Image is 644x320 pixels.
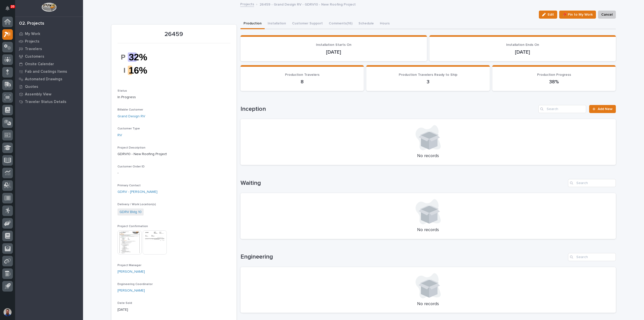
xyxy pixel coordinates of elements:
span: Date Sold [117,302,132,305]
a: Quotes [15,83,83,90]
a: Fab and Coatings Items [15,68,83,75]
span: 📌 Pin to My Work [562,12,593,18]
span: Customer Type [117,127,140,130]
p: Automated Drawings [25,77,62,82]
button: Production [240,19,265,29]
span: Add New [598,107,613,111]
span: Engineering Coordinator [117,283,153,286]
button: Customer Support [289,19,326,29]
span: Billable Customer [117,108,143,111]
a: Assembly View [15,90,83,98]
span: Production Travelers [285,73,319,77]
input: Search [568,253,616,261]
a: Traveler Status Details [15,98,83,105]
p: Onsite Calendar [25,62,54,66]
a: [PERSON_NAME] [117,269,145,274]
span: Customer Order ID [117,165,145,168]
h1: Inception [240,105,537,113]
span: Project Confirmation [117,225,148,228]
button: Installation [265,19,289,29]
a: Grand Design RV [117,114,145,119]
span: Status [117,89,127,92]
p: - [117,170,230,176]
a: GDRV - [PERSON_NAME] [117,189,157,195]
p: [DATE] [117,307,230,312]
p: No records [247,227,610,233]
a: Add New [589,105,616,113]
p: 3 [372,79,484,85]
button: Comments (16) [326,19,355,29]
p: [DATE] [435,49,610,55]
p: Quotes [25,85,38,89]
div: 02. Projects [19,21,44,26]
a: RV [117,133,122,138]
span: Edit [548,12,554,17]
p: No records [247,153,610,159]
p: Projects [25,39,39,44]
p: 38% [498,79,610,85]
a: GDRV Bldg 10 [119,209,142,215]
img: mY2cVakxYhkd6il0u7obpi49uwmfwyxMclMTji1G67U [117,46,155,81]
p: My Work [25,32,40,36]
p: GDRV10 - New Roofing Project [117,152,230,157]
img: Workspace Logo [42,3,56,12]
span: Project Manager [117,264,141,267]
input: Search [568,179,616,187]
span: Primary Contact [117,184,141,187]
a: Customers [15,53,83,60]
button: Notifications [2,3,13,14]
span: Delivery / Work Location(s) [117,203,156,206]
a: Onsite Calendar [15,60,83,68]
a: My Work [15,30,83,38]
a: Travelers [15,45,83,53]
p: Assembly View [25,92,51,97]
button: Schedule [355,19,377,29]
span: Project Description [117,146,145,149]
h1: Engineering [240,253,566,261]
button: users-avatar [2,307,13,317]
p: 26459 - Grand Design RV - GDRV10 - New Roofing Project [260,1,356,7]
p: [DATE] [247,49,421,55]
button: Edit [539,11,557,19]
a: Projects [240,1,254,7]
p: No records [247,301,610,307]
span: Installation Starts On [316,43,351,47]
p: 8 [247,79,358,85]
span: Cancel [601,12,613,18]
button: Hours [377,19,393,29]
p: Fab and Coatings Items [25,69,67,74]
p: In Progress [117,95,230,100]
div: Notifications20 [6,6,13,14]
p: Travelers [25,47,42,51]
a: Projects [15,38,83,45]
button: 📌 Pin to My Work [559,11,596,19]
input: Search [538,105,586,113]
p: Customers [25,54,44,59]
a: [PERSON_NAME] [117,288,145,293]
button: Cancel [598,11,616,19]
p: Traveler Status Details [25,100,66,104]
h1: Waiting [240,180,566,187]
span: Production Travelers Ready to Ship [399,73,457,77]
a: Automated Drawings [15,75,83,83]
span: Production Progress [537,73,571,77]
span: Installation Ends On [506,43,539,47]
p: 20 [11,5,14,8]
p: 26459 [117,31,230,38]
